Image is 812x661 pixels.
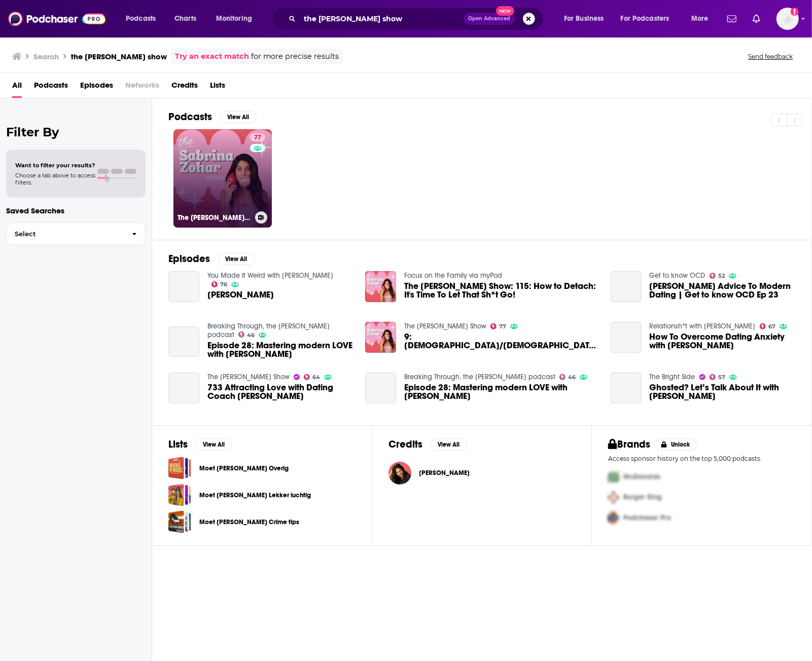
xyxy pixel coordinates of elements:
h2: Credits [389,438,422,451]
a: 733 Attracting Love with Dating Coach Sabrina Zohar [168,373,199,403]
span: for more precise results [251,51,339,62]
button: Send feedback [745,52,796,61]
span: [PERSON_NAME] [419,469,470,477]
a: ListsView All [168,438,232,451]
a: Get to know OCD [650,271,705,280]
a: Episode 28: Mastering modern LOVE with Sabrina Zohar [365,373,396,403]
button: Show profile menu [776,8,799,30]
span: Select [7,231,124,237]
a: 52 [710,273,725,279]
button: View All [196,438,232,451]
span: More [691,12,709,26]
a: The Sabrina Zohar Show: 115: How to Detach: It's Time To Let That Sh*t Go! [404,282,598,299]
button: open menu [209,11,265,27]
a: 9: Male/Female perspective with Sabrinas big brother and dating coach Joe Zohar [404,333,598,350]
span: Charts [174,12,196,26]
img: Third Pro Logo [604,508,623,529]
img: Sabrina Zohar [389,462,411,485]
span: 77 [254,133,261,143]
a: Breaking Through, the Ellina Abovian podcast [404,373,555,381]
span: 67 [768,324,775,329]
img: The Sabrina Zohar Show: 115: How to Detach: It's Time To Let That Sh*t Go! [365,271,396,302]
button: open menu [557,11,617,27]
a: CreditsView All [389,438,467,451]
span: Monitoring [216,12,252,26]
a: 76 [211,281,228,287]
span: Lists [210,77,225,98]
a: Episode 28: Mastering modern LOVE with Sabrina Zohar [168,326,199,357]
button: open menu [684,11,721,27]
a: Sabrina Zohar [207,290,274,299]
a: 64 [304,374,321,380]
img: Podchaser - Follow, Share and Rate Podcasts [8,9,105,28]
p: Saved Searches [6,206,146,215]
a: Moet je horen Overig [168,457,191,480]
span: 52 [718,274,725,278]
a: Ghosted? Let’s Talk About It with Sabrina Zohar [650,383,795,400]
img: User Profile [776,8,799,30]
a: Ghosted? Let’s Talk About It with Sabrina Zohar [611,373,642,403]
a: The Sabrina Zohar Show [404,322,486,330]
a: Show notifications dropdown [749,10,764,27]
a: Relationsh*t with Kamie Crawford [650,322,756,330]
span: New [496,6,514,16]
a: Podcasts [34,77,68,98]
button: Open AdvancedNew [464,13,515,25]
h2: Filter By [6,125,146,139]
h2: Lists [168,438,188,451]
span: 46 [568,375,576,380]
a: Sabrina Zohar [419,469,470,477]
span: Ghosted? Let’s Talk About It with [PERSON_NAME] [650,383,795,400]
span: 733 Attracting Love with Dating Coach [PERSON_NAME] [207,383,353,400]
a: Charts [168,11,202,27]
a: Sabrina Zohar’s Advice To Modern Dating | Get to know OCD Ep 23 [611,271,642,302]
button: Sabrina ZoharSabrina Zohar [389,457,576,489]
a: Breaking Through, the Ellina Abovian podcast [207,322,330,339]
a: Episodes [80,77,113,98]
span: 9: [DEMOGRAPHIC_DATA]/[DEMOGRAPHIC_DATA] perspective with [PERSON_NAME] big brother and dating co... [404,333,598,350]
span: Logged in as evankrask [776,8,799,30]
a: Moet [PERSON_NAME] Lekker luchtig [199,490,311,501]
h3: Search [33,52,59,61]
button: View All [220,111,257,123]
span: 64 [312,375,320,380]
span: Want to filter your results? [15,162,95,169]
a: Sabrina Zohar’s Advice To Modern Dating | Get to know OCD Ep 23 [650,282,795,299]
a: All [12,77,22,98]
span: Networks [125,77,159,98]
a: 733 Attracting Love with Dating Coach Sabrina Zohar [207,383,353,400]
a: EpisodesView All [168,252,255,265]
a: Moet [PERSON_NAME] Overig [199,463,289,474]
input: Search podcasts, credits, & more... [300,11,464,27]
h2: Brands [608,438,650,451]
a: Moet [PERSON_NAME] Crime tips [199,517,299,528]
button: Select [6,223,146,245]
span: 57 [718,375,725,380]
button: View All [218,253,255,265]
a: Moet je horen Lekker luchtig [168,484,191,506]
a: 46 [559,374,576,380]
a: Try an exact match [175,51,249,62]
a: Episode 28: Mastering modern LOVE with Sabrina Zohar [404,383,598,400]
div: Search podcasts, credits, & more... [281,7,553,30]
span: How To Overcome Dating Anxiety with [PERSON_NAME] [650,333,795,350]
button: open menu [119,11,169,27]
a: The Terri Cole Show [207,373,290,381]
span: Open Advanced [468,16,510,21]
a: 77 [490,323,507,329]
svg: Add a profile image [791,8,799,16]
img: Second Pro Logo [604,487,623,508]
p: Access sponsor history on the top 5,000 podcasts. [608,455,795,462]
a: 67 [760,323,776,329]
img: 9: Male/Female perspective with Sabrinas big brother and dating coach Joe Zohar [365,322,396,353]
a: Show notifications dropdown [723,10,740,27]
a: Credits [171,77,198,98]
span: For Podcasters [621,12,669,26]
